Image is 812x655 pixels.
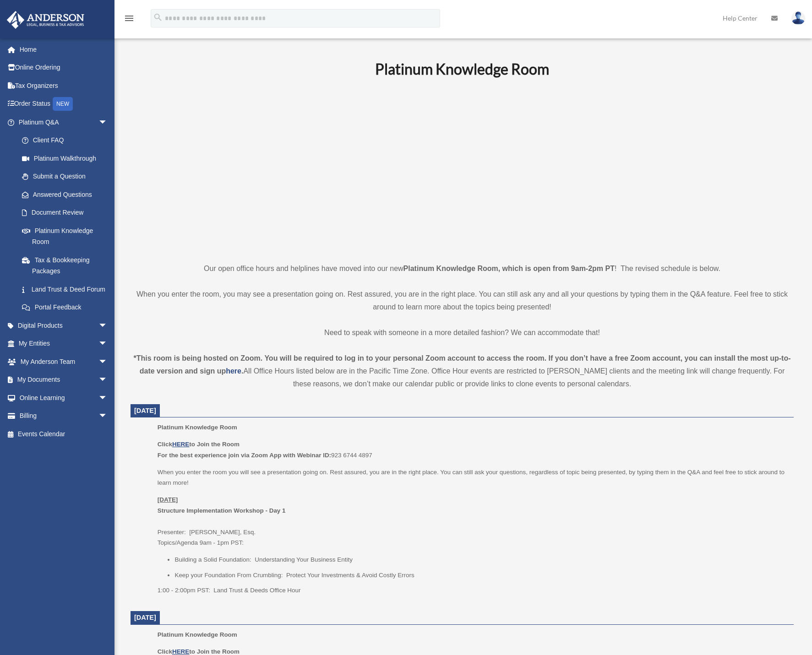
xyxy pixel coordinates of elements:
span: [DATE] [134,407,156,414]
a: Home [6,40,121,59]
a: Order StatusNEW [6,95,121,114]
a: Tax Organizers [6,76,121,95]
p: When you enter the room, you may see a presentation going on. Rest assured, you are in the right ... [131,288,794,314]
span: arrow_drop_down [98,316,117,335]
p: When you enter the room you will see a presentation going on. Rest assured, you are in the right ... [158,467,787,488]
a: Platinum Q&Aarrow_drop_down [6,113,121,131]
span: arrow_drop_down [98,407,117,426]
p: Presenter: [PERSON_NAME], Esq. Topics/Agenda 9am - 1pm PST: [158,494,787,548]
span: arrow_drop_down [98,335,117,353]
a: My Anderson Teamarrow_drop_down [6,352,121,371]
a: Client FAQ [13,131,121,150]
li: Keep your Foundation From Crumbling: Protect Your Investments & Avoid Costly Errors [174,570,787,581]
b: Click to Join the Room [158,441,240,448]
a: Platinum Knowledge Room [13,222,117,251]
div: All Office Hours listed below are in the Pacific Time Zone. Office Hour events are restricted to ... [131,352,794,390]
a: menu [124,16,135,24]
a: Land Trust & Deed Forum [13,280,121,298]
a: HERE [172,648,189,655]
a: Events Calendar [6,425,121,443]
a: Submit a Question [13,168,121,186]
b: Platinum Knowledge Room [375,60,549,78]
p: Our open office hours and helplines have moved into our new ! The revised schedule is below. [131,262,794,275]
u: [DATE] [158,496,178,503]
span: Platinum Knowledge Room [158,424,237,431]
a: Platinum Walkthrough [13,149,121,168]
span: arrow_drop_down [98,352,117,371]
iframe: 231110_Toby_KnowledgeRoom [325,91,599,245]
a: Portal Feedback [13,298,121,317]
strong: *This room is being hosted on Zoom. You will be required to log in to your personal Zoom account ... [133,354,790,375]
a: Online Ordering [6,59,121,77]
span: arrow_drop_down [98,371,117,390]
img: Anderson Advisors Platinum Portal [4,11,87,29]
a: HERE [172,441,189,448]
span: Platinum Knowledge Room [158,631,237,638]
a: My Documentsarrow_drop_down [6,371,121,389]
a: here [226,367,241,375]
img: User Pic [791,11,805,25]
p: 1:00 - 2:00pm PST: Land Trust & Deeds Office Hour [158,585,787,596]
i: menu [124,13,135,24]
b: For the best experience join via Zoom App with Webinar ID: [158,452,331,459]
span: arrow_drop_down [98,113,117,132]
a: My Entitiesarrow_drop_down [6,335,121,353]
b: Click to Join the Room [158,648,240,655]
p: 923 6744 4897 [158,439,787,460]
span: [DATE] [134,614,156,621]
i: search [153,12,163,22]
div: NEW [53,97,73,111]
a: Answered Questions [13,185,121,204]
p: Need to speak with someone in a more detailed fashion? We can accommodate that! [131,326,794,339]
span: arrow_drop_down [98,389,117,407]
a: Billingarrow_drop_down [6,407,121,425]
strong: . [241,367,243,375]
b: Structure Implementation Workshop - Day 1 [158,507,286,514]
a: Tax & Bookkeeping Packages [13,251,121,280]
strong: Platinum Knowledge Room, which is open from 9am-2pm PT [403,265,615,272]
a: Document Review [13,204,121,222]
a: Digital Productsarrow_drop_down [6,316,121,335]
li: Building a Solid Foundation: Understanding Your Business Entity [174,554,787,565]
a: Online Learningarrow_drop_down [6,389,121,407]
